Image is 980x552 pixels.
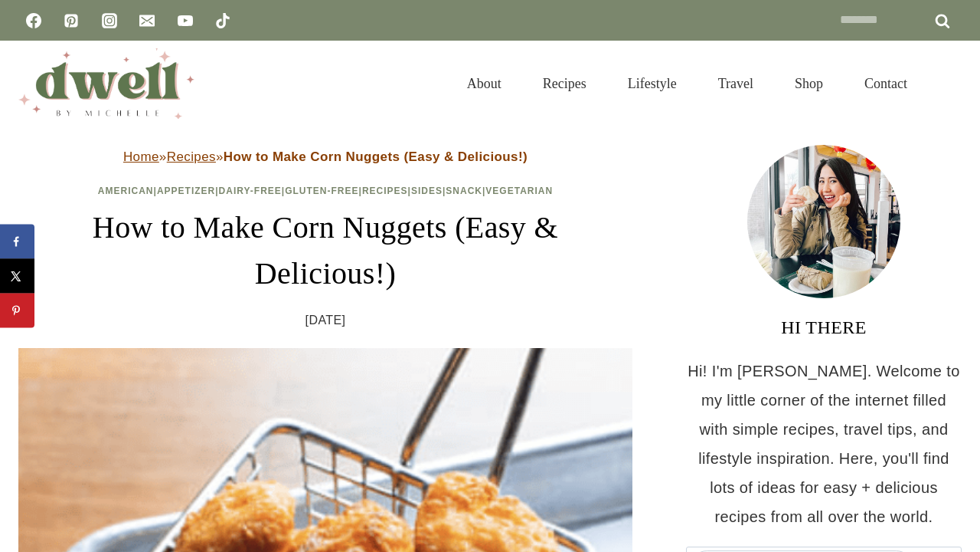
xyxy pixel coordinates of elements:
[485,186,553,196] a: Vegetarian
[774,57,844,110] a: Shop
[936,71,962,97] button: View Search Form
[219,186,282,196] a: Dairy-Free
[207,5,238,36] a: TikTok
[157,186,215,196] a: Appetizer
[607,57,697,110] a: Lifestyle
[697,57,774,110] a: Travel
[98,186,553,196] span: | | | | | | |
[411,186,443,196] a: Sides
[446,186,482,196] a: Snack
[123,149,528,164] span: » »
[18,5,49,36] a: Facebook
[305,309,346,332] time: [DATE]
[446,57,522,110] a: About
[224,149,528,164] strong: How to Make Corn Nuggets (Easy & Delicious!)
[132,5,162,36] a: Email
[686,314,962,341] h3: HI THERE
[56,5,87,36] a: Pinterest
[170,5,201,36] a: YouTube
[446,57,928,110] nav: Primary Navigation
[686,356,962,531] p: Hi! I'm [PERSON_NAME]. Welcome to my little corner of the internet filled with simple recipes, tr...
[522,57,607,110] a: Recipes
[844,57,928,110] a: Contact
[362,186,408,196] a: Recipes
[123,149,159,164] a: Home
[94,5,125,36] a: Instagram
[18,48,194,119] img: DWELL by michelle
[167,149,216,164] a: Recipes
[18,205,632,297] h1: How to Make Corn Nuggets (Easy & Delicious!)
[285,186,358,196] a: Gluten-Free
[98,186,154,196] a: American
